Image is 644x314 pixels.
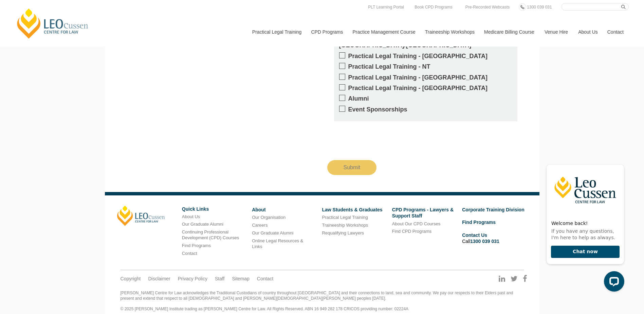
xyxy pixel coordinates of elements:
a: Find Programs [182,243,211,248]
a: [PERSON_NAME] Centre for Law [15,7,90,39]
label: Event Sponsorships [339,106,512,114]
label: Practical Legal Training - [GEOGRAPHIC_DATA] [339,84,512,92]
a: [PERSON_NAME] [117,206,165,226]
input: Submit [327,160,377,175]
label: Practical Legal Training - [GEOGRAPHIC_DATA] [339,74,512,82]
div: [PERSON_NAME] Centre for Law acknowledges the Traditional Custodians of country throughout [GEOGR... [121,291,524,312]
a: Our Organisation [252,215,286,220]
a: About Us [573,17,602,47]
a: Disclaimer [148,276,170,282]
a: Careers [252,223,268,228]
a: Online Legal Resources & Links [252,238,303,249]
iframe: LiveChat chat widget [541,152,627,297]
a: Contact [182,251,197,256]
a: CPD Programs [306,17,347,47]
a: About Us [182,214,200,219]
label: Practical Legal Training - NT [339,63,512,71]
a: Find CPD Programs [392,229,431,234]
a: 1300 039 031 [470,239,499,244]
a: Continuing Professional Development (CPD) Courses [182,229,239,240]
a: PLT Learning Portal [366,3,406,11]
a: About Our CPD Courses [392,221,440,226]
a: Requalifying Lawyers [322,230,364,235]
a: Traineeship Workshops [420,17,479,47]
span: 1300 039 031 [527,5,552,10]
a: Copyright [121,276,141,282]
a: Contact Us [462,232,487,238]
a: Contact [602,17,629,47]
a: CPD Programs - Lawyers & Support Staff [392,207,454,219]
a: Venue Hire [539,17,573,47]
li: Call [462,231,527,245]
a: Our Graduate Alumni [252,230,293,235]
a: Book CPD Programs [413,3,454,11]
a: Practical Legal Training [247,17,306,47]
a: Traineeship Workshops [322,223,368,228]
iframe: reCAPTCHA [327,127,430,153]
a: Practical Legal Training [322,215,368,220]
label: Practical Legal Training - [GEOGRAPHIC_DATA] [339,52,512,60]
a: Privacy Policy [178,276,207,282]
a: Medicare Billing Course [479,17,539,47]
a: Law Students & Graduates [322,207,382,212]
a: Staff [215,276,225,282]
a: Practice Management Course [348,17,420,47]
label: Alumni [339,95,512,103]
a: Our Graduate Alumni [182,222,223,227]
a: Find Programs [462,220,496,225]
h6: Quick Links [182,207,247,212]
a: Sitemap [232,276,249,282]
a: 1300 039 031 [525,3,553,11]
a: Pre-Recorded Webcasts [464,3,512,11]
a: About [252,207,265,212]
a: Corporate Training Division [462,207,525,212]
a: Contact [257,276,273,282]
